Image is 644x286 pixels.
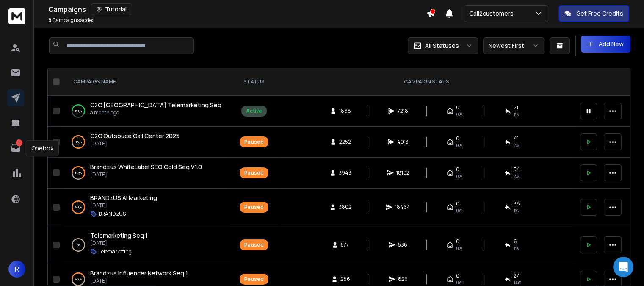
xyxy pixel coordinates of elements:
span: 0% [456,173,462,180]
span: 0 [456,200,459,207]
div: Active [246,108,262,114]
div: Campaigns [48,3,426,15]
button: R [8,261,25,278]
p: a month ago [90,109,221,116]
span: 1 % [514,207,519,214]
a: Brandzus WhiteLabel SEO Cold Seq V1.0 [90,163,202,171]
p: [DATE] [90,140,180,147]
span: 27 [514,272,519,279]
button: Add New [581,36,630,53]
span: 286 [340,276,350,283]
p: [DATE] [90,240,148,247]
p: Campaigns added [48,17,95,24]
p: 43 % [75,275,82,283]
button: Tutorial [91,3,132,15]
a: Brandzus Influencer Network Seq 1 [90,269,188,278]
p: 1 [16,139,22,146]
span: 577 [341,242,349,248]
span: 1 % [514,111,519,118]
th: CAMPAIGN STATS [278,68,575,96]
p: Get Free Credits [576,9,623,18]
span: 54 [514,166,520,173]
span: 0% [456,279,462,286]
td: 98%BRANDzUS AI Marketing[DATE]BRANDzUS [63,189,230,226]
span: 6 [514,238,517,245]
span: 41 [514,135,519,142]
span: 2 % [514,173,519,180]
span: 0% [456,142,462,149]
p: 58 % [75,107,82,115]
span: 0% [456,245,462,252]
span: 3943 [339,169,351,176]
span: 0 [456,272,459,279]
div: Onebox [26,140,59,156]
th: STATUS [230,68,278,96]
span: 0 [456,166,459,173]
span: 7218 [398,108,408,114]
button: Newest First [483,37,544,54]
td: 85%C2C Outsouce Call Center 2025[DATE] [63,127,230,158]
span: C2C [GEOGRAPHIC_DATA] Telemarketing Seq [90,101,221,109]
span: 2 % [514,142,519,149]
span: Brandzus Influencer Network Seq 1 [90,269,188,277]
span: 4013 [397,139,409,145]
div: Open Intercom Messenger [613,257,633,277]
span: 1868 [339,108,351,114]
p: [DATE] [90,171,202,178]
span: 18464 [395,204,410,211]
p: 1 % [76,241,80,249]
a: 1 [7,139,24,156]
p: [DATE] [90,278,188,284]
p: 85 % [75,138,82,146]
div: Paused [244,204,264,211]
span: BRANDzUS AI Marketing [90,194,157,202]
p: 67 % [75,169,82,177]
span: 2252 [339,139,351,145]
td: 1%Telemarketing Seq 1[DATE]Telemarketing [63,226,230,264]
p: [DATE] [90,202,157,209]
a: Telemarketing Seq 1 [90,231,148,240]
span: 0% [456,111,462,118]
span: 18102 [396,169,409,176]
p: Call2customers [469,9,517,18]
div: Paused [244,169,264,176]
p: 98 % [75,203,82,211]
td: 67%Brandzus WhiteLabel SEO Cold Seq V1.0[DATE] [63,158,230,189]
span: 536 [398,242,407,248]
span: 3802 [339,204,351,211]
span: 38 [514,200,520,207]
span: 0 [456,104,459,111]
p: BRANDzUS [99,211,126,217]
span: 0 [456,135,459,142]
th: CAMPAIGN NAME [63,68,230,96]
span: 826 [398,276,408,283]
span: 21 [514,104,518,111]
span: 0% [456,207,462,214]
td: 58%C2C [GEOGRAPHIC_DATA] Telemarketing Seqa month ago [63,96,230,127]
div: Paused [244,242,264,248]
a: C2C Outsouce Call Center 2025 [90,132,180,140]
span: 0 [456,238,459,245]
span: Brandzus WhiteLabel SEO Cold Seq V1.0 [90,163,202,171]
a: BRANDzUS AI Marketing [90,194,157,202]
span: 1 % [514,245,519,252]
p: Telemarketing [99,248,132,255]
button: Get Free Credits [558,5,629,22]
span: Telemarketing Seq 1 [90,231,148,239]
a: C2C [GEOGRAPHIC_DATA] Telemarketing Seq [90,101,221,109]
div: Paused [244,276,264,283]
p: All Statuses [425,42,459,50]
span: 9 [48,17,52,24]
span: C2C Outsouce Call Center 2025 [90,132,180,140]
span: 14 % [514,279,521,286]
div: Paused [244,139,264,145]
